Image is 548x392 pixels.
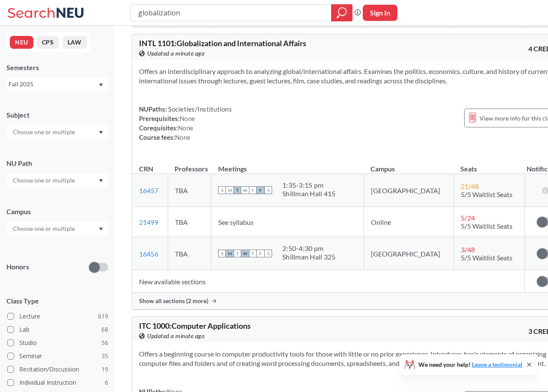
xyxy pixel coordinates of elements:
[472,361,522,368] a: Leave a testimonial
[101,365,108,374] span: 19
[168,174,211,207] td: TBA
[6,262,29,272] p: Honors
[364,174,453,207] td: [GEOGRAPHIC_DATA]
[257,186,264,194] span: F
[7,364,108,375] label: Recitation/Discussion
[105,378,108,387] span: 6
[101,325,108,334] span: 68
[249,250,257,257] span: T
[10,36,33,49] button: NEU
[9,224,80,234] input: Choose one or multiple
[137,6,325,20] input: Class, professor, course number, "phrase"
[218,250,226,257] span: S
[37,36,59,49] button: CPS
[180,115,195,122] span: None
[139,218,158,226] a: 21499
[7,311,108,322] label: Lecture
[331,4,352,21] div: magnifying glass
[264,186,272,194] span: S
[461,214,475,222] span: 5 / 24
[6,159,108,168] div: NU Path
[282,189,335,198] div: Shillman Hall 415
[7,351,108,362] label: Seminar
[453,156,524,174] th: Seats
[241,186,249,194] span: W
[363,5,397,21] button: Sign In
[282,181,335,189] div: 1:35 - 3:15 pm
[282,253,335,261] div: Shillman Hall 325
[99,83,103,87] svg: Dropdown arrow
[364,237,453,270] td: [GEOGRAPHIC_DATA]
[139,104,232,142] div: NUPaths: Prerequisites: Corequisites: Course fees:
[241,250,249,257] span: W
[139,186,158,195] a: 16457
[147,49,204,58] span: Updated a minute ago
[234,250,241,257] span: T
[218,186,226,194] span: S
[461,245,475,253] span: 3 / 48
[249,186,257,194] span: T
[147,331,204,341] span: Updated a minute ago
[6,296,108,306] span: Class Type
[337,7,347,19] svg: magnifying glass
[98,312,108,321] span: 619
[168,156,211,174] th: Professors
[178,124,193,132] span: None
[7,324,108,335] label: Lab
[139,297,208,305] span: Show all sections (2 more)
[9,127,80,137] input: Choose one or multiple
[364,207,453,237] td: Online
[234,186,241,194] span: T
[139,38,306,48] span: INTL 1101 : Globalization and International Affairs
[99,131,103,134] svg: Dropdown arrow
[264,250,272,257] span: S
[168,237,211,270] td: TBA
[226,186,234,194] span: M
[6,125,108,139] div: Dropdown arrow
[6,110,108,120] div: Subject
[62,36,87,49] button: LAW
[6,63,108,72] div: Semesters
[139,321,251,330] span: ITC 1000 : Computer Applications
[139,250,158,258] a: 16456
[9,80,98,89] div: Fall 2025
[7,337,108,348] label: Studio
[257,250,264,257] span: F
[167,105,232,113] span: Societies/Institutions
[101,351,108,361] span: 35
[6,221,108,236] div: Dropdown arrow
[461,190,512,198] span: 5/5 Waitlist Seats
[9,175,80,186] input: Choose one or multiple
[282,244,335,253] div: 2:50 - 4:30 pm
[226,250,234,257] span: M
[364,156,453,174] th: Campus
[418,362,522,368] span: We need your help!
[218,218,254,226] span: See syllabus
[211,156,364,174] th: Meetings
[101,338,108,348] span: 56
[461,222,512,230] span: 5/5 Waitlist Seats
[99,227,103,231] svg: Dropdown arrow
[139,164,153,174] div: CRN
[6,207,108,216] div: Campus
[168,207,211,237] td: TBA
[461,253,512,262] span: 5/5 Waitlist Seats
[7,377,108,388] label: Individual Instruction
[6,77,108,91] div: Fall 2025Dropdown arrow
[132,270,524,293] td: New available sections
[99,179,103,183] svg: Dropdown arrow
[175,133,190,141] span: None
[6,173,108,188] div: Dropdown arrow
[461,182,479,190] span: 21 / 48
